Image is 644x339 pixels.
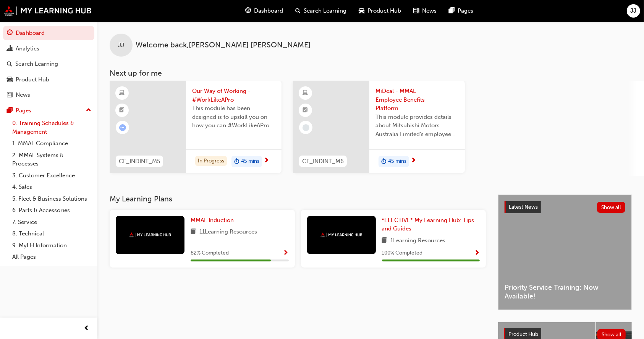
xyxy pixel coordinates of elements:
a: 3. Customer Excellence [9,170,94,182]
span: Product Hub [508,331,538,337]
div: In Progress [195,156,227,166]
span: CF_INDINT_M5 [119,157,160,166]
span: *ELECTIVE* My Learning Hub: Tips and Guides [382,217,474,232]
span: JJ [631,6,637,15]
span: Pages [458,6,473,15]
span: This module provides details about Mitsubishi Motors Australia Limited’s employee benefits platfo... [375,113,459,139]
span: Our Way of Working - #WorkLikeAPro [192,87,275,104]
a: guage-iconDashboard [239,3,289,19]
span: MiDeal - MMAL Employee Benefits Platform [375,87,459,113]
a: Dashboard [3,26,94,40]
span: Product Hub [367,6,401,15]
a: Search Learning [3,57,94,71]
a: 2. MMAL Systems & Processes [9,149,94,170]
a: CF_INDINT_M5Our Way of Working - #WorkLikeAProThis module has been designed is to upskill you on ... [110,81,282,173]
img: mmal [4,6,92,16]
div: Product Hub [16,75,49,84]
span: news-icon [7,92,13,99]
button: Show Progress [474,248,480,258]
span: chart-icon [7,45,13,52]
a: 1. MMAL Compliance [9,138,94,149]
span: car-icon [7,76,13,83]
img: mmal [129,232,171,237]
span: book-icon [191,227,196,237]
a: Latest NewsShow all [505,201,625,213]
span: 45 mins [388,157,406,166]
span: next-icon [264,157,269,164]
span: This module has been designed is to upskill you on how you can #WorkLikeAPro at Mitsubishi Motors... [192,104,275,130]
span: News [422,6,437,15]
a: Product Hub [3,73,94,87]
h3: Next up for me [97,69,644,78]
span: next-icon [411,157,416,164]
span: Dashboard [254,6,283,15]
a: news-iconNews [407,3,443,19]
div: Analytics [16,44,39,53]
span: 82 % Completed [191,249,229,258]
span: search-icon [7,61,12,68]
button: Show Progress [283,248,289,258]
a: pages-iconPages [443,3,479,19]
span: booktick-icon [303,105,308,115]
a: car-iconProduct Hub [353,3,407,19]
a: search-iconSearch Learning [289,3,353,19]
button: Pages [3,104,94,118]
span: learningRecordVerb_ATTEMPT-icon [119,124,126,131]
span: Priority Service Training: Now Available! [505,283,625,300]
span: learningResourceType_ELEARNING-icon [303,88,308,98]
a: 8. Technical [9,228,94,240]
span: 45 mins [241,157,259,166]
a: CF_INDINT_M6MiDeal - MMAL Employee Benefits PlatformThis module provides details about Mitsubishi... [293,81,465,173]
span: 1 Learning Resources [391,236,446,246]
a: 6. Parts & Accessories [9,204,94,216]
img: mmal [320,232,362,237]
a: MMAL Induction [191,216,237,225]
h3: My Learning Plans [110,195,486,203]
a: 0. Training Schedules & Management [9,117,94,138]
span: news-icon [413,6,419,16]
span: duration-icon [381,157,387,167]
div: Pages [16,106,31,115]
span: pages-icon [449,6,455,16]
span: search-icon [295,6,301,16]
span: duration-icon [234,157,239,167]
button: Show all [597,202,626,213]
a: Latest NewsShow allPriority Service Training: Now Available! [498,195,632,310]
div: Search Learning [15,60,58,68]
button: DashboardAnalyticsSearch LearningProduct HubNews [3,24,94,104]
span: guage-icon [245,6,251,16]
span: up-icon [86,105,91,115]
span: book-icon [382,236,388,246]
span: MMAL Induction [191,217,234,224]
span: JJ [118,41,124,50]
a: *ELECTIVE* My Learning Hub: Tips and Guides [382,216,480,233]
span: 11 Learning Resources [199,227,257,237]
span: Show Progress [474,250,480,257]
a: 9. MyLH Information [9,240,94,251]
button: JJ [627,4,640,18]
span: learningResourceType_ELEARNING-icon [120,88,125,98]
span: 100 % Completed [382,249,423,258]
a: Analytics [3,42,94,56]
span: Latest News [509,204,538,210]
span: Welcome back , [PERSON_NAME] [PERSON_NAME] [136,41,311,50]
div: News [16,91,30,99]
span: booktick-icon [120,105,125,115]
span: learningRecordVerb_NONE-icon [303,124,309,131]
span: Show Progress [283,250,289,257]
span: prev-icon [84,324,90,333]
a: 7. Service [9,216,94,228]
a: All Pages [9,251,94,263]
span: pages-icon [7,107,13,114]
span: CF_INDINT_M6 [302,157,344,166]
a: 5. Fleet & Business Solutions [9,193,94,205]
span: car-icon [359,6,364,16]
a: News [3,88,94,102]
a: 4. Sales [9,181,94,193]
span: guage-icon [7,30,13,37]
span: Search Learning [304,6,346,15]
